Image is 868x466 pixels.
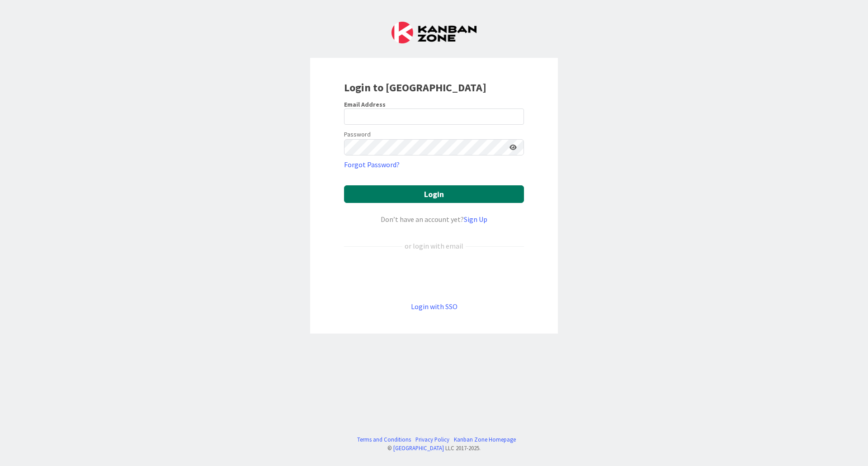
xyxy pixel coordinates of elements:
iframe: Kirjaudu Google-tilillä -painike [340,266,528,286]
a: Sign Up [464,215,487,224]
div: or login with email [402,240,466,251]
div: Don’t have an account yet? [344,214,524,225]
label: Email Address [344,100,386,108]
img: Kanban Zone [392,22,476,43]
div: © LLC 2017- 2025 . [353,444,516,452]
a: Privacy Policy [415,435,449,444]
a: [GEOGRAPHIC_DATA] [393,444,444,452]
b: Login to [GEOGRAPHIC_DATA] [344,80,486,94]
a: Forgot Password? [344,159,400,170]
label: Password [344,130,371,139]
a: Login with SSO [411,302,458,311]
button: Login [344,185,524,203]
a: Terms and Conditions [357,435,411,444]
a: Kanban Zone Homepage [454,435,516,444]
